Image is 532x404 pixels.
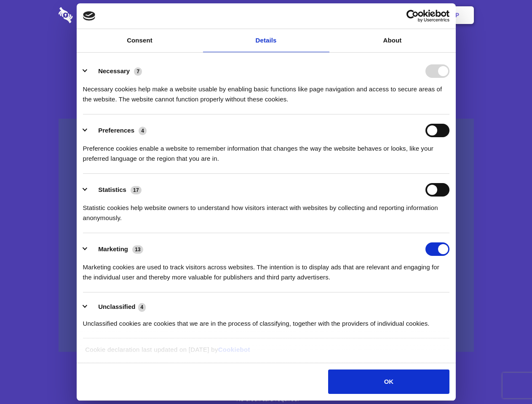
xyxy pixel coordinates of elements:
a: About [329,29,456,52]
span: 4 [139,127,147,135]
div: Cookie declaration last updated on [DATE] by [79,345,453,361]
a: Consent [77,29,203,52]
a: Details [203,29,329,52]
div: Marketing cookies are used to track visitors across websites. The intention is to display ads tha... [83,256,449,282]
button: Marketing (13) [83,242,149,256]
span: 7 [134,67,142,76]
div: Unclassified cookies are cookies that we are in the process of classifying, together with the pro... [83,312,449,329]
span: 17 [131,186,142,194]
label: Necessary [98,67,130,74]
a: Wistia video thumbnail [59,119,474,352]
img: logo-wordmark-white-trans-d4663122ce5f474addd5e946df7df03e33cb6a1c49d2221995e7729f52c070b2.svg [59,7,131,23]
iframe: Drift Widget Chat Controller [490,362,522,394]
a: Contact [342,2,380,28]
h1: Eliminate Slack Data Loss. [59,38,474,68]
button: Statistics (17) [83,183,147,197]
button: Unclassified (4) [83,302,151,312]
label: Statistics [98,186,126,193]
div: Statistic cookies help website owners to understand how visitors interact with websites by collec... [83,197,449,223]
label: Marketing [98,245,128,252]
a: Login [382,2,419,28]
a: Cookiebot [218,346,250,353]
a: Pricing [247,2,284,28]
button: Preferences (4) [83,124,152,137]
a: Usercentrics Cookiebot - opens in a new window [376,10,449,22]
img: logo [83,11,96,21]
div: Necessary cookies help make a website usable by enabling basic functions like page navigation and... [83,78,449,104]
div: Preference cookies enable a website to remember information that changes the way the website beha... [83,137,449,164]
button: Necessary (7) [83,64,147,78]
label: Preferences [98,127,134,134]
span: 13 [132,245,143,254]
h4: Auto-redaction of sensitive data, encrypted data sharing and self-destructing private chats. Shar... [59,77,474,104]
button: OK [328,369,449,394]
span: 4 [138,303,146,311]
